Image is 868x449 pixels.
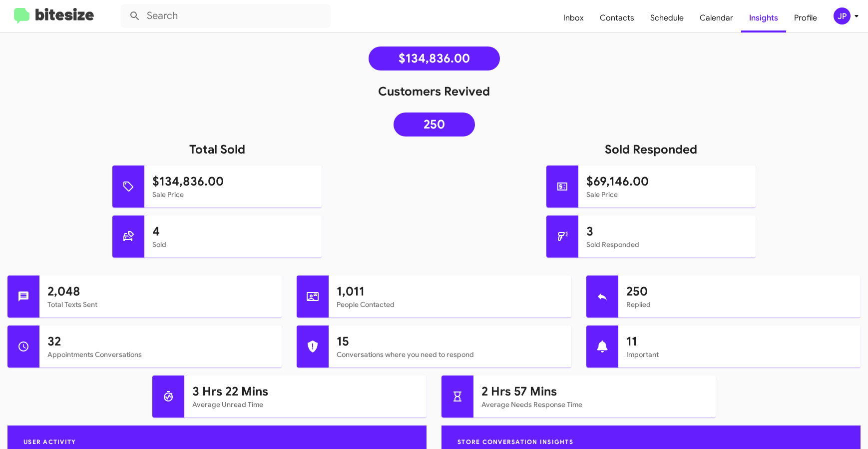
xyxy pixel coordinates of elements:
h1: 2,048 [47,283,274,299]
h1: 3 Hrs 22 Mins [192,383,419,399]
span: $134,836.00 [399,53,470,63]
h1: 1,011 [337,283,563,299]
h1: 15 [337,333,563,349]
button: JP [825,7,857,24]
h1: Sold Responded [434,141,868,157]
mat-card-subtitle: Sold Responded [586,239,748,249]
mat-card-subtitle: Sale Price [152,189,314,199]
h1: 250 [626,283,853,299]
h1: 4 [152,223,314,239]
h1: 3 [586,223,748,239]
a: Inbox [555,3,592,32]
a: Schedule [642,3,692,32]
h1: $69,146.00 [586,173,748,189]
h1: 32 [47,333,274,349]
h1: 11 [626,333,853,349]
a: Contacts [592,3,642,32]
a: Insights [741,3,786,32]
mat-card-subtitle: Replied [626,299,853,309]
mat-card-subtitle: Sold [152,239,314,249]
h1: 2 Hrs 57 Mins [481,383,708,399]
mat-card-subtitle: Average Needs Response Time [481,399,708,409]
mat-card-subtitle: Important [626,349,853,359]
mat-card-subtitle: Sale Price [586,189,748,199]
span: 250 [424,119,445,129]
a: Calendar [692,3,741,32]
mat-card-subtitle: Appointments Conversations [47,349,274,359]
a: Profile [786,3,825,32]
div: JP [834,7,851,24]
span: Store Conversation Insights [449,438,581,445]
h1: $134,836.00 [152,173,314,189]
mat-card-subtitle: People Contacted [337,299,563,309]
mat-card-subtitle: Total Texts Sent [47,299,274,309]
input: Search [121,4,331,28]
mat-card-subtitle: Average Unread Time [192,399,419,409]
mat-card-subtitle: Conversations where you need to respond [337,349,563,359]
